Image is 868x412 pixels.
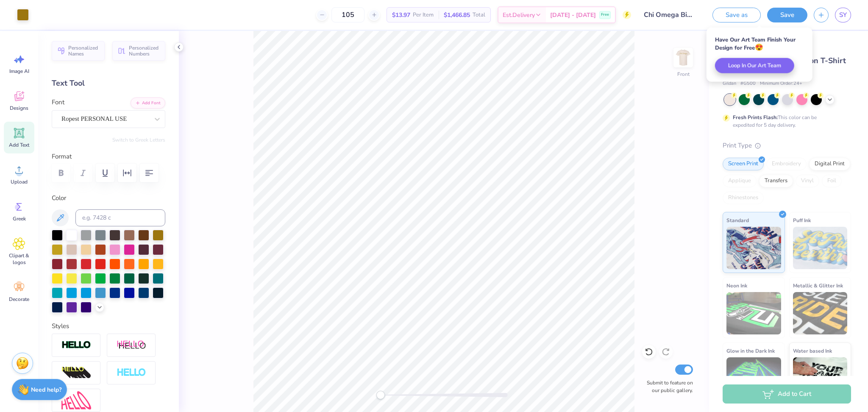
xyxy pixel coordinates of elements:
span: Neon Ink [726,281,747,290]
div: Digital Print [809,158,850,170]
button: Personalized Names [52,41,105,61]
span: Greek [13,215,26,222]
div: This color can be expedited for 5 day delivery. [733,114,837,129]
img: Free Distort [61,391,91,409]
label: Font [52,97,64,107]
div: Foil [822,175,842,187]
a: SY [835,8,851,22]
input: – – [331,7,364,22]
img: Glow in the Dark Ink [726,357,781,400]
span: Decorate [9,296,29,303]
div: Text Tool [52,78,165,89]
img: Metallic & Glitter Ink [793,292,848,334]
button: Add Font [131,97,165,109]
span: $13.97 [392,11,410,19]
div: Applique [723,175,757,187]
input: Untitled Design [637,6,700,23]
button: Save [767,8,807,22]
span: 😍 [755,43,763,52]
div: Transfers [759,175,793,187]
span: SY [839,10,847,20]
div: Embroidery [766,158,807,170]
label: Styles [52,321,69,331]
span: Est. Delivery [503,11,535,19]
img: Standard [726,227,781,269]
div: Print Type [723,141,851,150]
span: Upload [11,178,28,185]
img: 3D Illusion [61,366,91,380]
span: Standard [726,216,749,225]
span: Personalized Numbers [129,45,160,57]
img: Stroke [61,340,91,350]
span: Personalized Names [68,45,100,57]
img: Neon Ink [726,292,781,334]
span: [DATE] - [DATE] [550,11,596,19]
span: Free [601,12,609,18]
span: $1,466.85 [444,11,470,19]
button: Loop In Our Art Team [715,58,794,73]
div: Rhinestones [723,192,764,204]
span: Water based Ink [793,346,832,355]
div: Vinyl [796,175,819,187]
strong: Fresh Prints Flash: [733,114,778,121]
button: Switch to Greek Letters [112,136,165,143]
span: Metallic & Glitter Ink [793,281,843,290]
div: Screen Print [723,158,764,170]
div: Accessibility label [376,391,385,399]
button: Personalized Numbers [112,41,165,61]
span: Image AI [9,68,29,75]
div: Have Our Art Team Finish Your Design for Free [715,36,804,52]
label: Submit to feature on our public gallery. [642,379,693,394]
span: Glow in the Dark Ink [726,346,775,355]
img: Puff Ink [793,227,848,269]
img: Shadow [117,340,146,351]
span: Total [473,11,485,19]
img: Water based Ink [793,357,848,400]
span: Per Item [413,11,434,19]
img: Negative Space [117,368,146,378]
input: e.g. 7428 c [75,209,165,226]
div: Front [677,70,690,78]
label: Color [52,193,165,203]
strong: Need help? [31,386,61,394]
span: Designs [10,105,28,111]
img: Front [675,49,692,66]
span: Add Text [9,142,29,148]
label: Format [52,152,165,161]
span: Clipart & logos [5,252,33,266]
button: Save as [712,8,761,22]
span: Puff Ink [793,216,811,225]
